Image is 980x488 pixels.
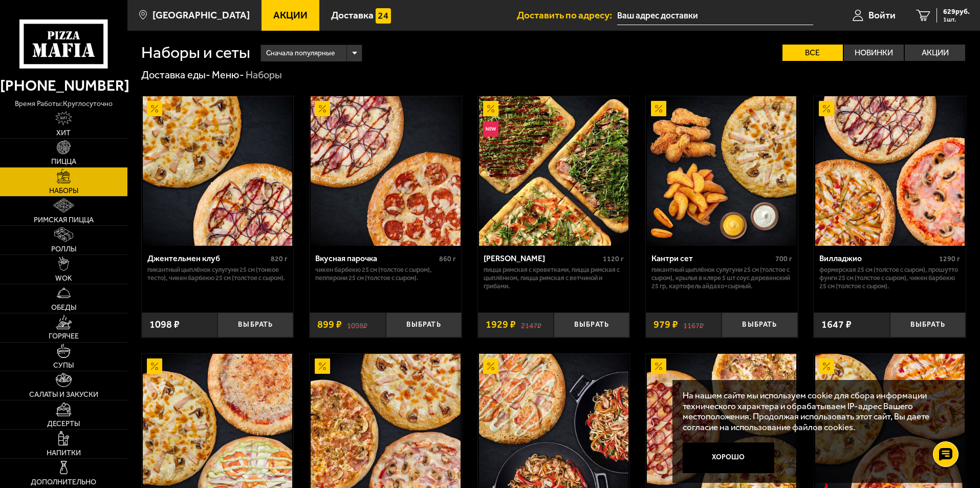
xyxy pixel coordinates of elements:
span: Салаты и закуски [29,391,98,398]
img: Акционный [651,358,666,374]
span: WOK [55,275,72,282]
a: АкционныйДжентельмен клуб [142,96,294,246]
span: [GEOGRAPHIC_DATA] [153,10,250,20]
span: Войти [868,10,896,20]
span: Горячее [49,333,79,340]
span: Сначала популярные [266,44,335,63]
img: Акционный [315,101,330,116]
button: Выбрать [722,312,797,337]
a: АкционныйНовинкаМама Миа [478,96,630,246]
img: Акционный [147,358,162,374]
s: 2147 ₽ [521,320,541,330]
span: 1120 г [603,254,624,263]
span: 860 г [439,254,456,263]
p: Фермерская 25 см (толстое с сыром), Прошутто Фунги 25 см (толстое с сыром), Чикен Барбекю 25 см (... [819,266,960,290]
div: Кантри сет [651,253,773,263]
span: Хит [56,130,71,137]
s: 1167 ₽ [683,320,704,330]
h1: Наборы и сеты [141,45,250,61]
button: Выбрать [386,312,462,337]
button: Выбрать [554,312,629,337]
span: Дополнительно [31,479,96,486]
span: 979 ₽ [654,320,678,330]
span: 1290 г [939,254,960,263]
span: 1929 ₽ [486,320,516,330]
span: 629 руб. [943,8,970,15]
img: Джентельмен клуб [143,96,292,246]
img: Акционный [483,358,498,374]
label: Акции [905,45,965,61]
span: 1 шт. [943,16,970,23]
img: Мама Миа [479,96,628,246]
span: 700 г [775,254,792,263]
span: Роллы [51,246,76,253]
p: Пикантный цыплёнок сулугуни 25 см (толстое с сыром), крылья в кляре 5 шт соус деревенский 25 гр, ... [651,266,792,290]
a: Доставка еды- [141,69,210,81]
img: 15daf4d41897b9f0e9f617042186c801.svg [376,8,391,24]
span: Акции [273,10,308,20]
p: Пицца Римская с креветками, Пицца Римская с цыплёнком, Пицца Римская с ветчиной и грибами. [484,266,624,290]
img: Кантри сет [647,96,796,246]
span: Супы [53,362,74,369]
span: Пицца [51,158,76,165]
span: Напитки [47,450,81,457]
span: Доставить по адресу: [517,10,617,20]
a: Меню- [212,69,244,81]
div: Вилладжио [819,253,937,263]
p: На нашем сайте мы используем cookie для сбора информации технического характера и обрабатываем IP... [683,390,950,433]
a: АкционныйВкусная парочка [310,96,462,246]
div: Вкусная парочка [315,253,437,263]
span: Обеды [51,304,76,311]
span: 899 ₽ [317,320,342,330]
img: Акционный [819,101,834,116]
label: Новинки [844,45,904,61]
a: АкционныйКантри сет [646,96,798,246]
p: Чикен Барбекю 25 см (толстое с сыром), Пепперони 25 см (толстое с сыром). [315,266,456,282]
a: АкционныйВилладжио [814,96,966,246]
span: Римская пицца [34,217,94,224]
button: Выбрать [217,312,293,337]
span: 820 г [271,254,288,263]
button: Хорошо [683,442,775,473]
span: Наборы [49,187,78,195]
div: Наборы [246,69,282,82]
span: Доставка [331,10,374,20]
img: Акционный [147,101,162,116]
div: [PERSON_NAME] [484,253,601,263]
button: Выбрать [890,312,966,337]
img: Вкусная парочка [311,96,460,246]
input: Ваш адрес доставки [617,6,813,25]
p: Пикантный цыплёнок сулугуни 25 см (тонкое тесто), Чикен Барбекю 25 см (толстое с сыром). [147,266,288,282]
div: Джентельмен клуб [147,253,269,263]
s: 1098 ₽ [347,320,367,330]
img: Акционный [819,358,834,374]
span: 1098 ₽ [149,320,180,330]
label: Все [782,45,843,61]
img: Акционный [651,101,666,116]
img: Акционный [483,101,498,116]
span: 1647 ₽ [821,320,852,330]
span: Десерты [47,420,80,428]
img: Акционный [315,358,330,374]
img: Новинка [483,121,498,137]
img: Вилладжио [815,96,965,246]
